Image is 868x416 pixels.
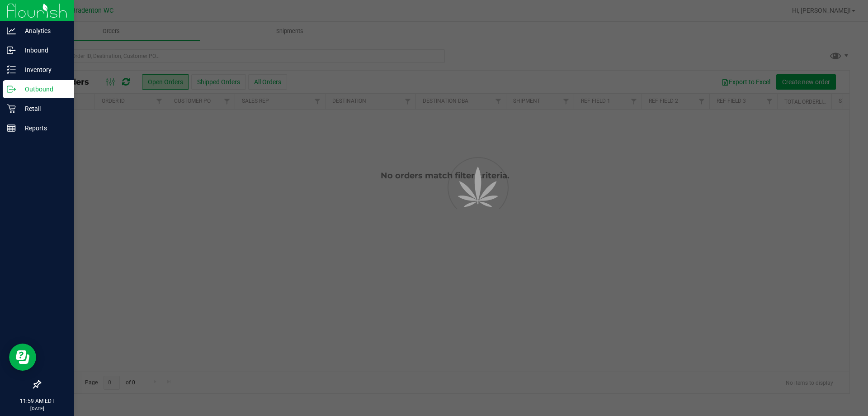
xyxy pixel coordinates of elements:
p: Outbound [16,84,70,95]
p: Inbound [16,45,70,56]
p: Inventory [16,64,70,75]
iframe: Resource center [9,344,36,371]
p: Analytics [16,25,70,36]
p: Retail [16,103,70,114]
inline-svg: Outbound [7,85,16,94]
inline-svg: Inbound [7,46,16,55]
p: Reports [16,123,70,134]
inline-svg: Inventory [7,65,16,74]
inline-svg: Reports [7,124,16,133]
inline-svg: Retail [7,104,16,113]
inline-svg: Analytics [7,26,16,35]
p: 11:59 AM EDT [4,397,70,405]
p: [DATE] [4,405,70,412]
